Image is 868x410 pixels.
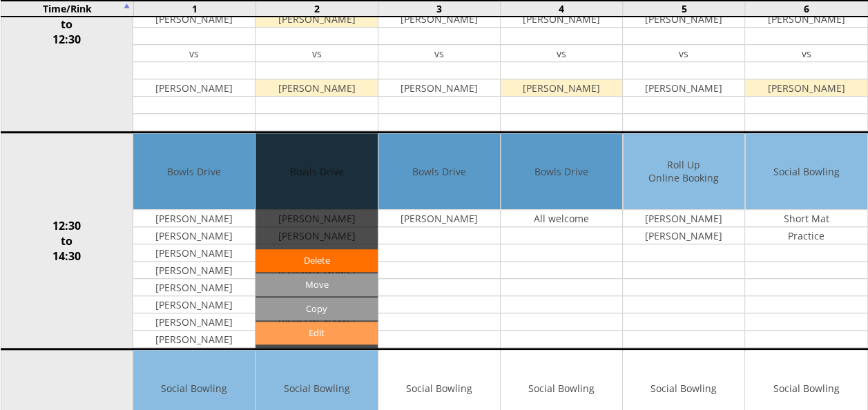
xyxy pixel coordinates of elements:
td: Time/Rink [1,1,133,17]
td: [PERSON_NAME] [745,10,867,28]
td: [PERSON_NAME] [255,10,377,28]
td: [PERSON_NAME] [133,210,255,227]
td: [PERSON_NAME] [255,79,377,97]
td: 2 [255,1,378,17]
td: Bowls Drive [133,133,255,210]
td: [PERSON_NAME] [623,210,744,227]
td: [PERSON_NAME] [501,79,622,97]
td: [PERSON_NAME] [133,262,255,279]
td: vs [745,45,867,62]
td: [PERSON_NAME] [133,279,255,296]
td: [PERSON_NAME] [133,296,255,313]
td: [PERSON_NAME] [133,244,255,262]
td: 3 [378,1,501,17]
td: [PERSON_NAME] [378,210,500,227]
td: [PERSON_NAME] [133,79,255,97]
td: 4 [501,1,623,17]
td: vs [255,45,377,62]
td: [PERSON_NAME] [623,10,744,28]
td: [PERSON_NAME] [501,10,622,28]
td: [PERSON_NAME] [133,331,255,348]
td: 1 [133,1,255,17]
td: Bowls Drive [378,133,500,210]
td: Practice [745,227,867,244]
td: Bowls Drive [501,133,622,210]
td: Roll Up Online Booking [623,133,744,210]
td: 12:30 to 14:30 [1,133,133,349]
td: [PERSON_NAME] [745,79,867,97]
td: vs [623,45,744,62]
td: vs [378,45,500,62]
td: All welcome [501,210,622,227]
td: Social Bowling [745,133,867,210]
input: Copy [255,297,377,320]
a: Edit [255,322,377,344]
td: [PERSON_NAME] [378,79,500,97]
td: [PERSON_NAME] [623,79,744,97]
td: [PERSON_NAME] [623,227,744,244]
td: [PERSON_NAME] [378,10,500,28]
td: 6 [745,1,867,17]
a: Delete [255,249,377,272]
td: 5 [623,1,745,17]
input: Move [255,273,377,296]
td: [PERSON_NAME] [133,10,255,28]
td: vs [501,45,622,62]
td: [PERSON_NAME] [133,313,255,331]
td: vs [133,45,255,62]
td: Short Mat [745,210,867,227]
td: [PERSON_NAME] [133,227,255,244]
